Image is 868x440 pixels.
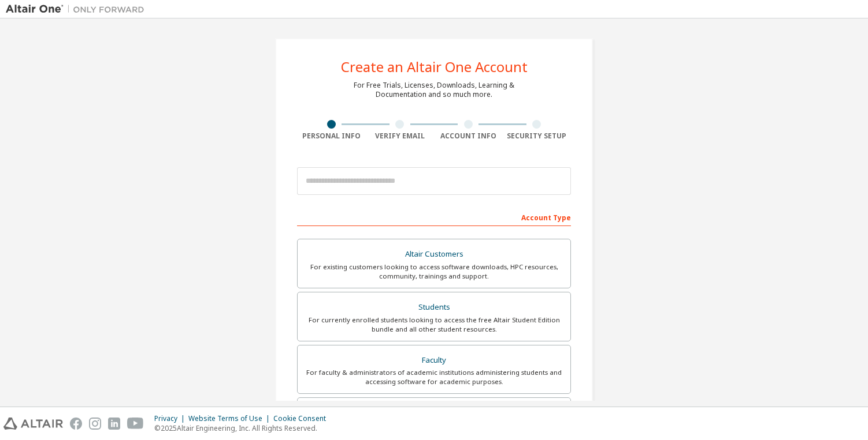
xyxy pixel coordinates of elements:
[3,418,63,430] img: altair_logo.svg
[354,81,514,99] div: For Free Trials, Licenses, Downloads, Learning & Documentation and so much more.
[297,208,571,226] div: Account Type
[434,131,503,141] div: Account Info
[273,414,333,423] div: Cookie Consent
[305,352,563,368] div: Faculty
[305,299,563,315] div: Students
[108,418,120,430] img: linkedin.svg
[341,60,528,74] div: Create an Altair One Account
[70,418,82,430] img: facebook.svg
[305,246,563,262] div: Altair Customers
[366,131,435,141] div: Verify Email
[127,418,144,430] img: youtube.svg
[154,423,333,433] p: © 2025 Altair Engineering, Inc. All Rights Reserved.
[297,131,366,141] div: Personal Info
[154,414,188,423] div: Privacy
[503,131,572,141] div: Security Setup
[305,262,563,281] div: For existing customers looking to access software downloads, HPC resources, community, trainings ...
[305,315,563,334] div: For currently enrolled students looking to access the free Altair Student Edition bundle and all ...
[6,3,150,15] img: Altair One
[89,418,101,430] img: instagram.svg
[188,414,273,423] div: Website Terms of Use
[305,368,563,386] div: For faculty & administrators of academic institutions administering students and accessing softwa...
